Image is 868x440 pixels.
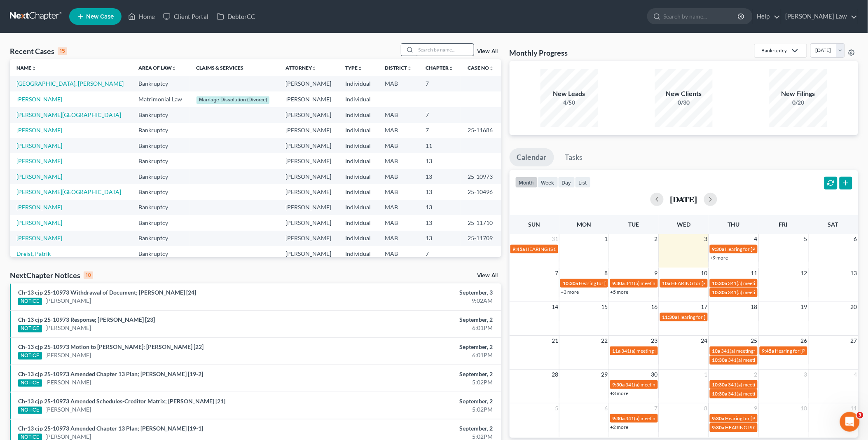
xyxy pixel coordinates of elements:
a: Nameunfold_more [16,65,36,71]
span: 6 [604,403,609,413]
a: Home [124,9,159,24]
a: Help [753,9,781,24]
div: Bankruptcy [761,47,787,54]
i: unfold_more [31,66,36,71]
a: Dreist, Patrik [16,250,51,257]
span: 2 [753,370,758,379]
span: 15 [601,302,609,312]
span: 5 [803,234,808,244]
span: 4 [853,370,858,379]
a: Ch-13 cjp 25-10973 Amended Chapter 13 Plan; [PERSON_NAME] [19-2] [18,370,203,377]
span: 3 [803,370,808,379]
a: Calendar [510,148,554,166]
a: [PERSON_NAME] [16,157,62,164]
div: New Filings [770,89,827,98]
span: 11 [850,403,858,413]
a: View All [477,273,498,279]
span: 9:30a [613,415,625,421]
h2: [DATE] [670,195,697,204]
td: MAB [378,200,419,215]
a: Chapterunfold_more [426,65,454,71]
span: 14 [551,302,559,312]
span: 9:30a [712,424,725,431]
span: 9:30a [712,246,725,252]
a: [PERSON_NAME] [45,378,91,386]
td: 25-11709 [461,231,501,246]
td: Matrimonial Law [132,91,190,107]
i: unfold_more [172,66,177,71]
td: 25-11686 [461,123,501,138]
div: 15 [58,47,67,55]
td: 7 [419,107,461,122]
span: Mon [577,221,592,228]
a: [PERSON_NAME] [16,219,62,226]
div: 6:01PM [340,351,493,359]
iframe: Intercom live chat [840,412,860,432]
td: [PERSON_NAME] [279,246,339,261]
span: Hearing for [PERSON_NAME] [579,280,643,286]
span: 3 [704,234,709,244]
div: 0/30 [655,98,713,107]
i: unfold_more [358,66,363,71]
div: New Clients [655,89,713,98]
a: +5 more [611,289,629,295]
div: September, 3 [340,288,493,297]
td: Individual [339,246,378,261]
td: Bankruptcy [132,169,190,184]
td: [PERSON_NAME] [279,184,339,199]
a: [PERSON_NAME] Law [781,9,858,24]
span: 341(a) meeting for [PERSON_NAME] [626,381,705,388]
td: MAB [378,246,419,261]
span: Tue [629,221,639,228]
td: MAB [378,76,419,91]
a: +9 more [710,255,728,261]
span: 10:30a [712,289,728,295]
a: Case Nounfold_more [468,65,494,71]
a: [PERSON_NAME] [16,173,62,180]
span: HEARING IS CONTINUED for [PERSON_NAME] [526,246,630,252]
span: 10:30a [712,280,728,286]
i: unfold_more [312,66,317,71]
a: Area of Lawunfold_more [139,65,177,71]
span: 8 [604,268,609,278]
span: 10 [800,403,808,413]
button: list [575,177,591,188]
td: [PERSON_NAME] [279,153,339,169]
a: [PERSON_NAME] [45,297,91,305]
td: Individual [339,200,378,215]
span: 341(a) meeting for [PERSON_NAME] [721,348,801,354]
a: Client Portal [159,9,213,24]
td: Individual [339,138,378,153]
div: September, 2 [340,370,493,378]
span: 29 [601,370,609,379]
div: September, 2 [340,316,493,324]
span: Hearing for [PERSON_NAME] [775,348,840,354]
span: 24 [700,336,709,346]
td: Individual [339,76,378,91]
span: 17 [700,302,709,312]
td: Bankruptcy [132,76,190,91]
span: 341(a) meeting for [PERSON_NAME] [626,280,705,286]
td: 25-11710 [461,215,501,230]
div: 9:02AM [340,297,493,305]
td: 13 [419,231,461,246]
a: +2 more [611,424,629,430]
span: 18 [750,302,758,312]
div: NOTICE [18,325,42,332]
td: [PERSON_NAME] [279,107,339,122]
span: 341(a) meeting for [PERSON_NAME] [728,391,808,397]
span: 9:30a [712,415,725,421]
span: 7 [554,268,559,278]
td: [PERSON_NAME] [279,123,339,138]
button: week [538,177,558,188]
a: +3 more [611,390,629,396]
a: +3 more [561,289,579,295]
td: Bankruptcy [132,231,190,246]
a: Typeunfold_more [346,65,363,71]
span: 11a [613,348,621,354]
a: [PERSON_NAME] [16,126,62,133]
td: Individual [339,231,378,246]
span: 9:30a [613,280,625,286]
td: Individual [339,153,378,169]
span: 6 [853,234,858,244]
